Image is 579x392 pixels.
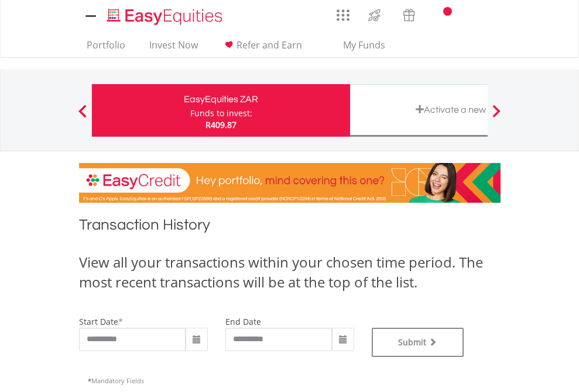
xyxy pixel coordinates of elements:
span: Mandatory Fields [88,376,144,385]
a: Notifications [426,3,456,26]
span: R409.87 [205,119,237,130]
label: end date [225,316,261,327]
div: EasyEquities ZAR [99,91,343,107]
a: Vouchers [392,3,426,25]
a: Home page [102,3,227,26]
img: grid-menu-icon.svg [337,9,350,22]
a: My Profile [486,3,516,29]
img: EasyEquities_Logo.png [105,7,227,26]
label: start date [79,316,118,327]
a: Portfolio [82,39,130,57]
div: View all your transactions within your chosen time period. The most recent transactions will be a... [79,252,501,293]
img: EasyCredit Promotion Banner [79,163,501,203]
button: Submit [372,328,464,357]
a: FAQ's and Support [456,3,486,26]
div: Funds to invest: [190,107,252,119]
span: My Funds [326,37,403,53]
h1: Transaction History [79,214,501,241]
img: thrive-v2.svg [365,6,384,25]
span: Refer and Earn [237,39,302,51]
a: Invest Now [145,39,203,57]
img: vouchers-v2.svg [399,6,419,25]
a: Refer and Earn [217,39,307,57]
a: AppsGrid [329,3,357,22]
